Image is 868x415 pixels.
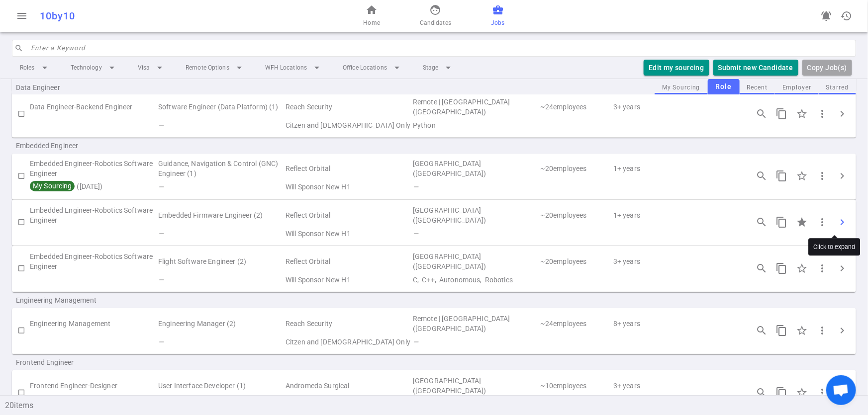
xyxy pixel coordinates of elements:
[752,383,772,403] button: Open job engagements details
[539,374,612,397] td: 10 | Employee Count
[12,204,30,241] td: Check to Select for Matching
[836,216,848,228] span: chevron_right
[12,95,30,132] td: Check to Select for Matching
[612,312,740,335] td: Experience
[285,335,412,349] td: Visa
[791,103,812,124] div: Click to Starred
[285,250,412,273] td: Reflect Orbital
[363,18,380,28] span: Home
[836,108,848,120] span: chevron_right
[816,262,828,274] span: more_vert
[420,4,451,28] a: Candidates
[158,183,164,191] i: —
[772,212,791,232] button: Copy this job's short summary. For full job description, use 3 dots -> Copy Long JD
[30,182,103,190] span: ( [DATE] )
[420,18,451,28] span: Candidates
[157,273,285,287] td: Flags
[413,230,418,238] i: —
[412,312,539,335] td: Remote | Sunnyvale (San Francisco Bay Area)
[832,104,852,124] button: Click to expand
[832,321,852,340] button: Click to expand
[816,6,836,26] a: Go to see announcements
[30,204,157,227] td: Embedded Engineer-Robotics Software Engineer
[30,273,157,287] td: My Sourcing
[157,312,285,335] td: Engineering Manager (2)
[775,387,787,399] span: content_copy
[791,382,812,403] div: Click to Starred
[415,59,463,77] li: Stage
[412,227,740,241] td: Technical Skills
[285,118,412,132] td: Visa
[775,325,787,336] span: content_copy
[157,180,285,194] td: Flags
[30,158,157,180] td: Embedded Engineer-Robotics Software Engineer
[491,4,504,28] a: Jobs
[612,158,740,180] td: Experience
[756,387,768,399] span: search_insights
[775,216,787,228] span: content_copy
[713,60,798,76] button: Submit new Candidate
[40,10,286,22] div: 10by10
[808,238,860,255] div: Click to expand
[856,391,868,403] i: expand_less
[752,321,772,340] button: Open job engagements details
[612,374,740,397] td: Experience
[285,95,412,118] td: Reach Security
[157,204,285,227] td: Embedded Firmware Engineer (2)
[491,18,504,28] span: Jobs
[836,6,856,26] button: Open history
[16,295,143,305] span: Engineering Management
[791,166,812,186] div: Click to Starred
[492,4,504,16] span: business_center
[412,158,539,180] td: Los Angeles (Los Angeles Area)
[756,325,768,336] span: search_insights
[157,95,285,118] td: Software Engineer (Data Platform) (1)
[412,250,539,273] td: Los Angeles (Los Angeles Area)
[30,180,157,194] td: My Sourcing
[775,108,787,120] span: content_copy
[816,325,828,336] span: more_vert
[157,335,285,349] td: Flags
[157,227,285,241] td: Flags
[539,158,612,180] td: 20 | Employee Count
[130,59,174,77] li: Visa
[30,95,157,118] td: Data Engineer-Backend Engineer
[412,335,740,349] td: Technical Skills
[285,374,412,397] td: Andromeda Surgical
[826,375,856,405] div: Open chat
[14,44,23,53] span: search
[832,166,852,186] button: Click to expand
[257,59,331,77] li: WFH Locations
[30,312,157,335] td: Engineering Management
[752,166,772,186] button: Open job engagements details
[12,6,32,26] button: Open menu
[412,204,539,227] td: Los Angeles (Los Angeles Area)
[836,170,848,182] span: chevron_right
[285,312,412,335] td: Reach Security
[644,60,709,76] button: Edit my sourcing
[413,338,418,346] i: —
[775,170,787,182] span: content_copy
[772,166,791,186] button: Copy this job's short summary. For full job description, use 3 dots -> Copy Long JD
[752,258,772,278] button: Open job engagements details
[612,250,740,273] td: Experience
[539,312,612,335] td: 24 | Employee Count
[539,250,612,273] td: 20 | Employee Count
[816,387,828,399] span: more_vert
[791,212,812,233] div: Click to Starred
[30,335,157,349] td: My Sourcing
[12,312,30,349] td: Check to Select for Matching
[412,273,740,287] td: Technical Skills C, C++, Autonomous, Robotics
[157,374,285,397] td: User Interface Developer (1)
[285,204,412,227] td: Reflect Orbital
[31,182,73,190] span: My Sourcing
[772,321,791,340] button: Copy this job's short summary. For full job description, use 3 dots -> Copy Long JD
[412,374,539,397] td: San Francisco (San Francisco Bay Area)
[285,227,412,241] td: Visa
[412,118,740,132] td: Technical Skills Python
[335,59,411,77] li: Office Locations
[840,10,852,22] span: history
[30,250,157,273] td: Embedded Engineer-Robotics Software Engineer
[16,357,143,367] span: Frontend Engineer
[158,230,164,238] i: —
